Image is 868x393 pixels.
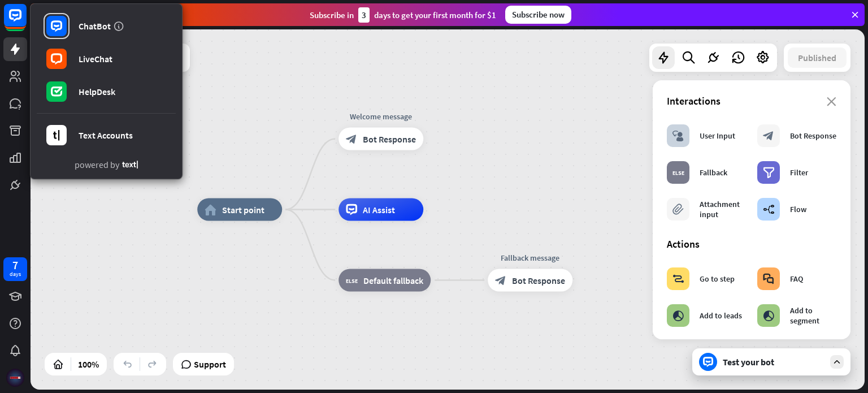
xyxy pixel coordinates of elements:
[827,97,836,106] i: close
[205,204,216,215] i: home_2
[763,273,774,284] i: block_faq
[672,167,684,178] i: block_fallback
[763,130,774,141] i: block_bot_response
[194,355,226,373] span: Support
[790,131,836,141] div: Bot Response
[788,47,847,68] button: Published
[790,274,803,284] div: FAQ
[479,252,581,264] div: Fallback message
[763,167,775,178] i: filter
[363,275,423,286] span: Default fallback
[700,131,735,141] div: User Input
[790,167,808,178] div: Filter
[700,199,746,219] div: Attachment input
[363,133,416,145] span: Bot Response
[763,310,774,321] i: block_add_to_segment
[700,310,742,321] div: Add to leads
[667,94,836,107] div: Interactions
[12,260,18,270] div: 7
[700,274,735,284] div: Go to step
[672,204,684,215] i: block_attachment
[672,310,684,321] i: block_add_to_segment
[700,167,727,178] div: Fallback
[346,133,357,145] i: block_bot_response
[3,257,27,281] a: 7 days
[10,270,21,278] div: days
[790,204,806,214] div: Flow
[363,204,395,215] span: AI Assist
[346,275,358,286] i: block_fallback
[9,5,43,38] button: Open LiveChat chat widget
[495,275,506,286] i: block_bot_response
[358,7,370,23] div: 3
[790,305,836,326] div: Add to segment
[222,204,264,215] span: Start point
[667,237,836,251] div: Actions
[505,6,571,24] div: Subscribe now
[672,273,684,284] i: block_goto
[75,355,102,373] div: 100%
[310,7,496,23] div: Subscribe in days to get your first month for $1
[330,111,432,122] div: Welcome message
[723,356,824,368] div: Test your bot
[763,204,775,215] i: builder_tree
[512,275,565,286] span: Bot Response
[672,130,684,141] i: block_user_input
